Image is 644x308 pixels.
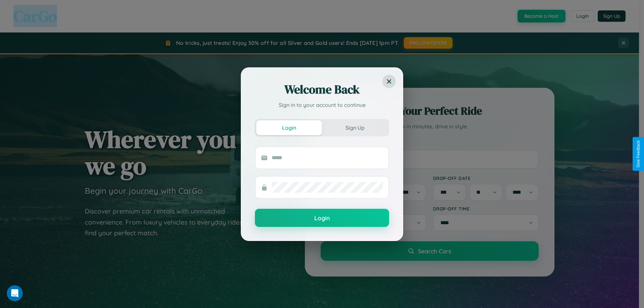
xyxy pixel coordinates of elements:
[255,101,389,109] p: Sign in to your account to continue
[256,120,322,135] button: Login
[636,140,641,168] div: Give Feedback
[255,209,389,227] button: Login
[7,285,23,301] iframe: Intercom live chat
[322,120,388,135] button: Sign Up
[255,81,389,98] h2: Welcome Back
